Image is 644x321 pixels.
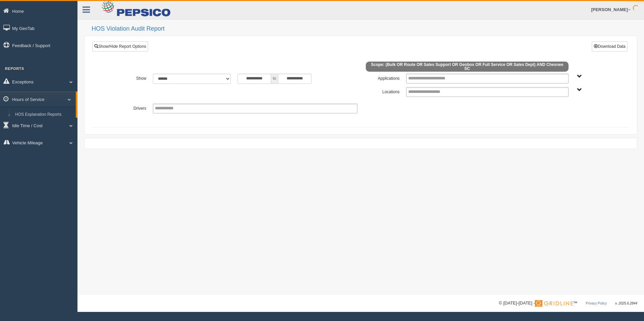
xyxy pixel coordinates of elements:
[107,74,150,82] label: Show
[271,74,278,84] span: to
[107,104,150,112] label: Drivers
[592,41,627,51] button: Download Data
[535,300,573,307] img: Gridline
[499,300,637,307] div: © [DATE]-[DATE] - ™
[361,87,403,95] label: Locations
[615,301,637,305] span: v. 2025.6.2844
[586,301,607,305] a: Privacy Policy
[92,26,637,32] h2: HOS Violation Audit Report
[12,109,76,121] a: HOS Explanation Reports
[361,74,403,82] label: Applications
[92,41,148,51] a: Show/Hide Report Options
[366,62,569,72] span: Scope: (Bulk OR Route OR Sales Support OR Geobox OR Full Service OR Sales Dept) AND Chesnee SC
